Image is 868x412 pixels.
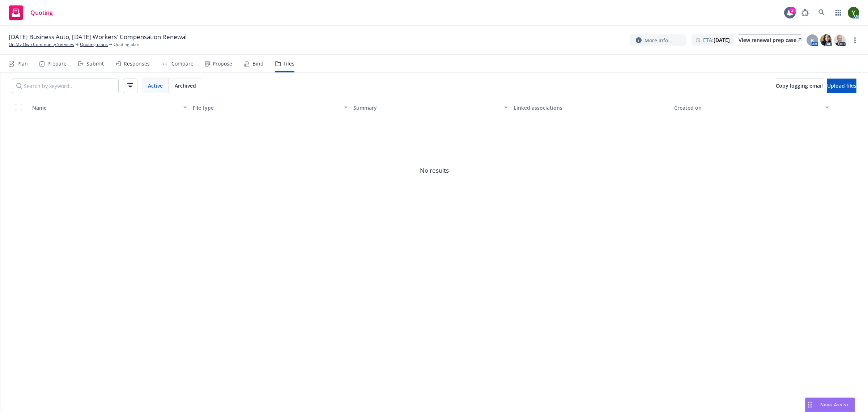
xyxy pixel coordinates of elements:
[30,10,53,16] span: Quoting
[831,5,846,20] a: Switch app
[805,398,814,412] div: Drag to move
[814,5,829,20] a: Search
[739,35,801,46] div: View renewal prep case
[644,37,672,44] span: More info...
[776,82,823,89] span: Copy logging email
[29,99,190,116] button: Name
[834,34,846,46] img: photo
[805,398,855,412] button: Nova Assist
[851,36,859,45] a: more
[193,104,340,112] div: File type
[350,99,511,116] button: Summary
[511,99,671,116] button: Linked associations
[124,61,150,67] div: Responses
[827,79,856,93] button: Upload files
[798,5,812,20] a: Report a Bug
[284,61,294,67] div: Files
[776,79,823,93] button: Copy logging email
[171,61,193,67] div: Compare
[848,7,859,18] img: photo
[175,82,196,89] span: Archived
[86,61,104,67] div: Submit
[148,82,163,89] span: Active
[827,82,856,89] span: Upload files
[714,37,730,43] strong: [DATE]
[213,61,232,67] div: Propose
[80,41,108,48] a: Quoting plans
[47,61,67,67] div: Prepare
[6,3,56,23] a: Quoting
[630,34,686,46] button: More info...
[820,402,849,408] span: Nova Assist
[671,99,832,116] button: Created on
[353,104,500,112] div: Summary
[789,7,796,13] div: 2
[703,36,730,44] span: ETA :
[252,61,264,67] div: Bind
[820,34,832,46] img: photo
[15,104,22,111] input: Select all
[32,104,179,112] div: Name
[9,33,187,41] span: [DATE] Business Auto, [DATE] Workers' Compensation Renewal
[17,61,28,67] div: Plan
[739,34,801,46] a: View renewal prep case
[811,37,814,44] span: K
[190,99,350,116] button: File type
[9,41,74,48] a: On My Own Community Services
[114,41,139,48] span: Quoting plan
[674,104,821,112] div: Created on
[12,79,119,93] input: Search by keyword...
[514,104,668,112] div: Linked associations
[0,116,868,225] span: No results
